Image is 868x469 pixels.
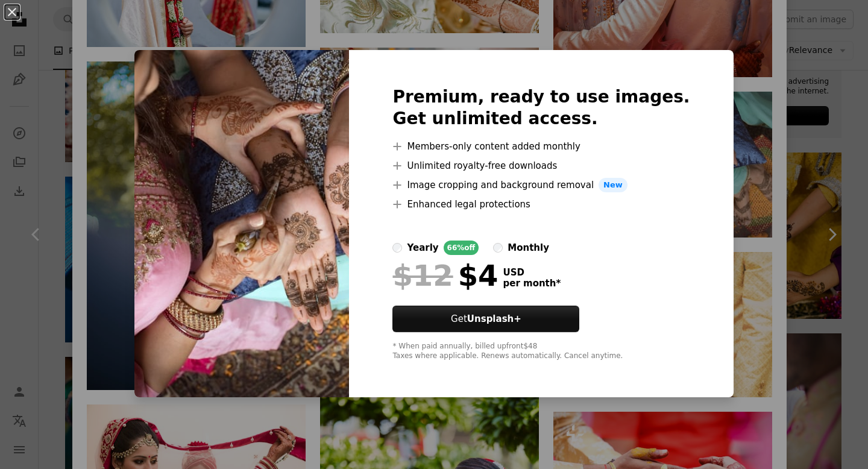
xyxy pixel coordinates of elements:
div: 66% off [444,241,479,255]
span: $12 [392,260,453,291]
li: Members-only content added monthly [392,139,690,154]
button: GetUnsplash+ [392,306,579,332]
div: monthly [508,241,549,255]
span: New [599,178,627,192]
strong: Unsplash+ [467,313,521,324]
div: $4 [392,260,498,291]
li: Image cropping and background removal [392,178,690,192]
li: Enhanced legal protections [392,197,690,212]
h2: Premium, ready to use images. Get unlimited access. [392,86,690,130]
span: per month * [503,278,561,289]
input: monthly [493,243,503,253]
img: premium_photo-1724762183281-0ca050f0d855 [134,50,349,397]
li: Unlimited royalty-free downloads [392,159,690,173]
input: yearly66%off [392,243,402,253]
div: yearly [407,241,438,255]
div: * When paid annually, billed upfront $48 Taxes where applicable. Renews automatically. Cancel any... [392,342,690,361]
span: USD [503,267,561,278]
